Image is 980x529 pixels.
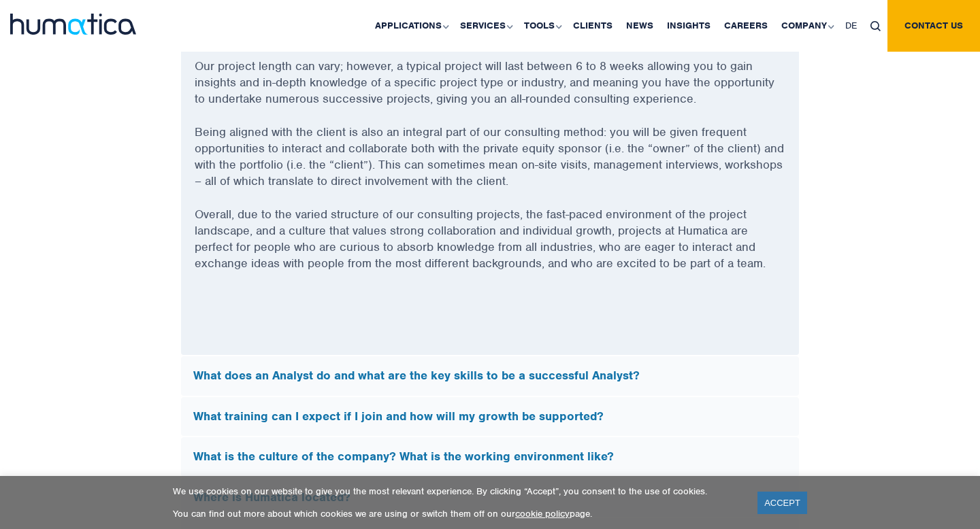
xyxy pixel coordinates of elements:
[173,485,740,497] p: We use cookies on our website to give you the most relevant experience. By clicking “Accept”, you...
[195,124,785,206] p: Being aligned with the client is also an integral part of our consulting method: you will be give...
[193,409,787,424] h5: What training can I expect if I join and how will my growth be supported?
[757,492,807,514] a: ACCEPT
[193,449,787,464] h5: What is the culture of the company? What is the working environment like?
[193,369,787,383] h5: What does an Analyst do and what are the key skills to be a successful Analyst?
[195,58,785,124] p: Our project length can vary; however, a typical project will last between 6 to 8 weeks allowing y...
[870,21,881,31] img: search_icon
[515,508,570,519] a: cookie policy
[195,206,785,288] p: Overall, due to the varied structure of our consulting projects, the fast-paced environment of th...
[10,14,136,35] img: logo
[173,508,740,519] p: You can find out more about which cookies we are using or switch them off on our page.
[845,20,857,31] span: DE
